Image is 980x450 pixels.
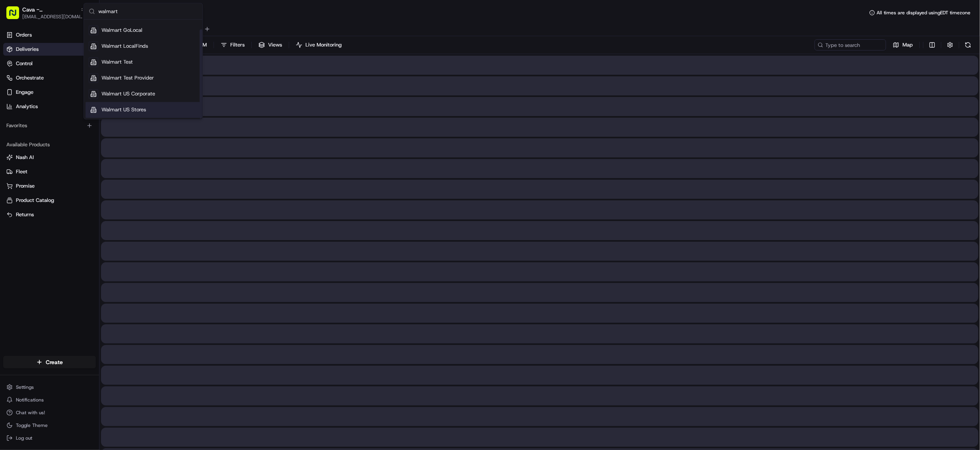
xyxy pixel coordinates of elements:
[22,14,86,20] button: [EMAIL_ADDRESS][DOMAIN_NAME]
[3,57,96,70] button: Control
[16,422,48,429] span: Toggle Theme
[101,107,146,114] span: Walmart US Stores
[6,182,93,190] a: Promise
[3,86,96,99] button: Engage
[16,409,45,416] span: Chat with us!
[21,52,143,60] input: Got a question? Start typing here...
[6,168,93,175] a: Fleet
[815,39,886,50] input: Type to search
[3,29,96,41] a: Orders
[16,116,61,124] span: Knowledge Base
[75,116,128,124] span: API Documentation
[16,435,32,441] span: Log out
[16,103,38,110] span: Analytics
[3,407,96,418] button: Chat with us!
[3,382,96,393] button: Settings
[292,39,345,50] button: Live Monitoring
[16,89,33,96] span: Engage
[3,3,82,22] button: Cava - [PERSON_NAME][GEOGRAPHIC_DATA][EMAIL_ADDRESS][DOMAIN_NAME]
[962,39,974,50] button: Refresh
[3,180,96,192] button: Promise
[3,43,96,56] a: Deliveries
[3,433,96,444] button: Log out
[3,119,96,132] div: Favorites
[8,76,22,91] img: 1736555255976-a54dd68f-1ca7-489b-9aae-adbdc363a1c4
[8,116,14,123] div: 📗
[27,84,101,91] div: We're available if you need us!
[27,76,130,84] div: Start new chat
[3,194,96,207] button: Product Catalog
[3,208,96,221] button: Returns
[64,112,131,127] a: 💻API Documentation
[6,197,93,204] a: Product Catalog
[3,100,96,113] a: Analytics
[79,135,96,141] span: Pylon
[16,46,39,53] span: Deliveries
[84,20,202,119] div: Suggestions
[3,394,96,405] button: Notifications
[16,397,44,403] span: Notifications
[902,41,913,48] span: Map
[217,39,248,50] button: Filters
[16,197,54,204] span: Product Catalog
[5,112,64,127] a: 📗Knowledge Base
[877,10,970,16] span: All times are displayed using EDT timezone
[230,41,245,48] span: Filters
[3,151,96,164] button: Nash AI
[6,211,93,218] a: Returns
[16,384,34,390] span: Settings
[101,59,133,66] span: Walmart Test
[8,32,145,45] p: Welcome 👋
[46,358,63,366] span: Create
[101,27,142,34] span: Walmart GoLocal
[3,165,96,178] button: Fleet
[305,41,342,48] span: Live Monitoring
[889,39,916,50] button: Map
[16,154,34,161] span: Nash AI
[16,211,34,218] span: Returns
[3,356,96,369] button: Create
[22,6,77,14] button: Cava - [PERSON_NAME][GEOGRAPHIC_DATA]
[16,31,32,39] span: Orders
[3,420,96,431] button: Toggle Theme
[268,41,282,48] span: Views
[8,8,24,24] img: Nash
[98,4,198,19] input: Search...
[101,43,148,50] span: Walmart LocalFinds
[56,135,96,141] a: Powered byPylon
[135,79,145,88] button: Start new chat
[3,72,96,84] button: Orchestrate
[6,154,93,161] a: Nash AI
[255,39,286,50] button: Views
[16,60,33,67] span: Control
[16,182,35,190] span: Promise
[101,75,154,82] span: Walmart Test Provider
[101,91,155,98] span: Walmart US Corporate
[3,138,96,151] div: Available Products
[16,74,44,81] span: Orchestrate
[67,116,74,123] div: 💻
[16,168,27,175] span: Fleet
